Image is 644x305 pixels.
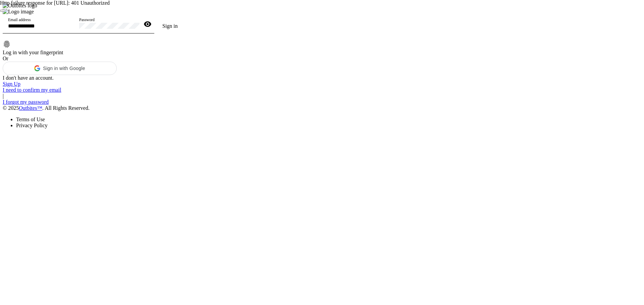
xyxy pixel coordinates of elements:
[3,81,20,87] a: Sign Up
[3,75,186,81] div: I don't have an account.
[3,93,186,99] div: |
[79,18,95,22] mat-label: Password
[3,56,186,62] div: Or
[3,9,34,15] img: Logo image
[16,117,45,122] a: Terms of Use
[19,105,42,111] a: Outbites™
[16,123,48,128] a: Privacy Policy
[154,19,186,33] button: Sign in
[3,62,117,75] div: Sign in with Google
[3,99,49,105] a: I forgot my password
[3,3,37,9] img: Outbites logo
[8,18,31,22] mat-label: Email address
[43,66,85,71] span: Sign in with Google
[3,87,61,93] a: I need to confirm my email
[162,23,178,29] span: Sign in
[3,50,186,56] div: Log in with your fingerprint
[3,105,90,111] span: © 2025 . All Rights Reserved.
